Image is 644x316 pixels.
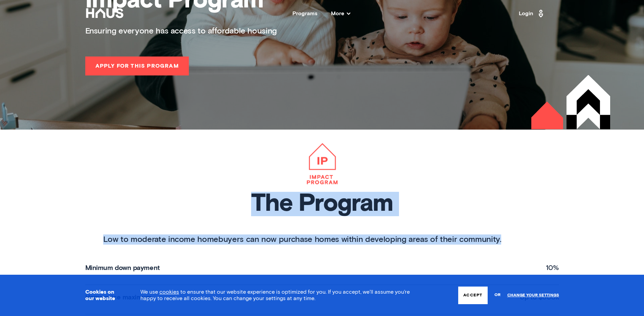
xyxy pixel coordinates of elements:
[85,57,189,75] button: Apply for this Program
[296,143,348,185] img: Program's Logo
[546,264,559,272] p: 10%
[519,8,545,19] a: Login
[103,234,540,245] p: Low to moderate income homebuyers can now purchase homes within developing areas of their community.
[331,11,350,16] span: More
[103,192,540,216] h1: The Program
[507,293,559,298] a: Change your settings
[85,264,160,272] p: Minimum down payment
[292,11,317,16] a: Programs
[458,287,487,304] button: Accept
[140,289,410,301] span: We use to ensure that our website experience is optimized for you. If you accept, we’ll assume yo...
[85,289,124,302] h3: Cookies on our website
[159,289,179,295] a: cookies
[85,61,189,70] a: Apply for this Program
[494,289,501,301] span: or
[497,75,644,130] img: houses-logo
[85,26,282,36] p: Ensuring everyone has access to affordable housing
